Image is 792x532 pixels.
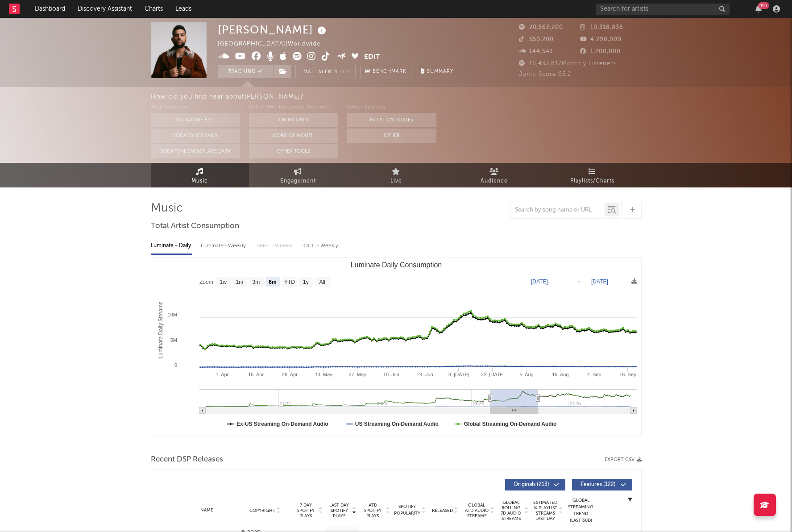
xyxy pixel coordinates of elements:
[580,25,623,30] span: 10,318,836
[170,337,177,343] text: 5M
[151,129,240,143] button: Sodatone Emails
[347,102,436,113] div: Other Sources
[596,4,730,15] input: Search for artists
[269,279,276,285] text: 6m
[580,49,621,54] span: 1,200,000
[249,129,338,143] button: Word Of Mouth
[570,176,614,187] span: Playlists/Charts
[295,65,356,78] button: Email AlertsOff
[481,176,508,187] span: Audience
[364,52,380,63] button: Edit
[151,163,249,187] a: Music
[552,372,568,377] text: 19. Aug
[347,129,436,143] button: Other
[519,71,571,77] span: Jump Score: 65.2
[350,261,442,269] text: Luminate Daily Consumption
[328,503,351,519] span: Last Day Spotify Plays
[445,163,543,187] a: Audience
[340,70,351,75] em: Off
[427,69,453,74] span: Summary
[355,421,438,427] text: US Streaming On-Demand Audio
[481,372,504,377] text: 22. [DATE]
[178,507,236,514] div: Name
[533,500,558,521] span: Estimated % Playlist Streams Last Day
[519,37,554,42] span: 550,200
[519,372,533,377] text: 5. Aug
[758,2,769,9] div: 99 +
[543,163,642,187] a: Playlists/Charts
[236,421,328,427] text: Ex-US Streaming On-Demand Audio
[348,372,366,377] text: 27. May
[531,278,548,285] text: [DATE]
[249,113,338,127] button: On My Own
[191,176,208,187] span: Music
[576,278,581,285] text: →
[280,176,316,187] span: Engagement
[218,39,331,50] div: [GEOGRAPHIC_DATA] | Worldwide
[216,372,228,377] text: 1. Apr
[236,279,243,285] text: 1m
[151,454,223,465] span: Recent DSP Releases
[432,508,453,513] span: Released
[167,312,177,317] text: 10M
[151,258,641,436] svg: Luminate Daily Consumption
[347,163,445,187] a: Live
[499,500,523,521] span: Global Rolling 7D Audio Streams
[218,22,328,37] div: [PERSON_NAME]
[319,279,325,285] text: All
[303,238,339,254] div: OCC - Weekly
[361,503,385,519] span: ATD Spotify Plays
[580,37,622,42] span: 4,290,000
[464,503,489,519] span: Global ATD Audio Streams
[249,163,347,187] a: Engagement
[373,66,406,77] span: Benchmark
[587,372,601,377] text: 2. Sep
[755,5,762,12] button: 99+
[151,221,239,232] span: Total Artist Consumption
[174,362,177,368] text: 0
[151,102,240,113] div: With Sodatone
[505,479,565,490] button: Originals(213)
[619,372,636,377] text: 16. Sep
[201,238,248,254] div: Luminate - Weekly
[249,102,338,113] div: Other A&R Discovery Methods
[249,144,338,158] button: Other Tools
[605,457,642,462] button: Export CSV
[220,279,227,285] text: 1w
[303,279,309,285] text: 1y
[248,372,264,377] text: 15. Apr
[519,25,563,30] span: 20,562,200
[151,238,192,254] div: Luminate - Daily
[294,503,318,519] span: 7 Day Spotify Plays
[519,49,553,54] span: 144,541
[151,113,240,127] button: Sodatone App
[591,278,608,285] text: [DATE]
[390,176,402,187] span: Live
[252,279,260,285] text: 3m
[464,421,556,427] text: Global Streaming On-Demand Audio
[383,372,399,377] text: 10. Jun
[416,65,458,78] button: Summary
[511,482,552,487] span: Originals ( 213 )
[510,207,605,214] input: Search by song name or URL
[151,144,240,158] button: Sodatone Snowflake Data
[578,482,619,487] span: Features ( 122 )
[282,372,298,377] text: 29. Apr
[199,279,213,285] text: Zoom
[519,61,616,66] span: 16,433,817 Monthly Listeners
[284,279,294,285] text: YTD
[218,65,274,78] button: Tracking
[417,372,433,377] text: 24. Jun
[448,372,469,377] text: 8. [DATE]
[347,113,436,127] button: Artist on Roster
[568,497,594,524] div: Global Streaming Trend (Last 60D)
[394,503,420,517] span: Spotify Popularity
[157,302,163,358] text: Luminate Daily Streams
[572,479,632,490] button: Features(122)
[360,65,411,78] a: Benchmark
[249,508,275,513] span: Copyright
[315,372,332,377] text: 13. May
